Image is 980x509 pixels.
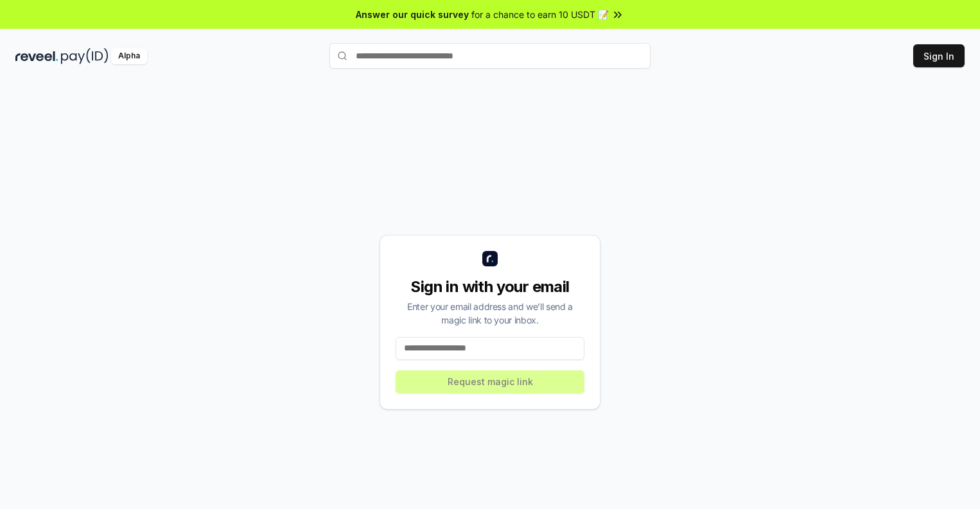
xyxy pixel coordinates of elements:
[471,8,609,21] span: for a chance to earn 10 USDT 📝
[61,48,109,64] img: pay_id
[396,300,584,327] div: Enter your email address and we’ll send a magic link to your inbox.
[396,277,584,297] div: Sign in with your email
[15,48,58,64] img: reveel_dark
[482,251,498,266] img: logo_small
[111,48,147,64] div: Alpha
[913,44,965,67] button: Sign In
[356,8,469,21] span: Answer our quick survey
